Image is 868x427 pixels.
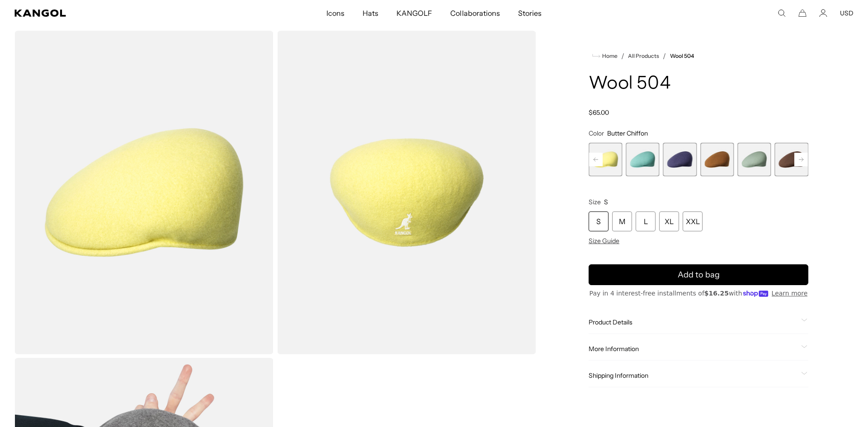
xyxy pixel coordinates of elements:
span: S [604,198,608,206]
label: Aquatic [626,143,659,176]
label: Hazy Indigo [663,143,697,176]
span: Size Guide [589,237,619,245]
div: 5 of 21 [663,143,697,176]
div: 7 of 21 [737,143,771,176]
label: Rustic Caramel [700,143,734,176]
div: 6 of 21 [700,143,734,176]
a: Wool 504 [670,53,694,59]
a: Kangol [14,9,217,17]
span: Size [589,198,601,206]
a: Home [592,52,618,60]
div: L [636,211,656,231]
div: 8 of 21 [775,143,808,176]
a: All Products [628,53,659,59]
span: $65.00 [589,108,609,117]
button: Cart [798,9,807,17]
span: Product Details [589,318,797,326]
li: / [618,51,624,61]
button: USD [840,9,854,17]
div: XXL [683,211,703,231]
img: color-butter-chiffon [277,31,536,354]
span: Home [600,53,618,59]
div: S [589,211,609,231]
label: Butter Chiffon [589,143,622,176]
span: Color [589,129,604,137]
nav: breadcrumbs [589,51,808,61]
button: Add to bag [589,264,808,285]
div: 4 of 21 [626,143,659,176]
span: Butter Chiffon [607,129,648,137]
span: More Information [589,345,797,353]
div: XL [659,211,679,231]
span: Add to bag [678,269,720,281]
label: Sage Green [737,143,771,176]
div: M [612,211,632,231]
label: Tobacco [775,143,808,176]
li: / [659,51,666,61]
span: Shipping Information [589,371,797,380]
h1: Wool 504 [589,74,808,94]
img: color-butter-chiffon [14,31,274,354]
summary: Search here [778,9,786,17]
div: 3 of 21 [589,143,622,176]
a: Account [819,9,827,17]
